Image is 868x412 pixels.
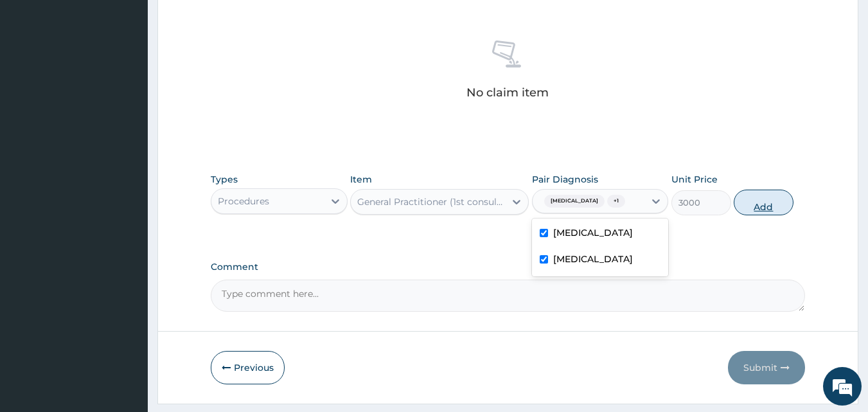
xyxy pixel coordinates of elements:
button: Submit [728,351,805,384]
span: We're online! [75,124,177,254]
button: Previous [211,351,285,384]
label: [MEDICAL_DATA] [553,226,633,239]
img: d_794563401_company_1708531726252_794563401 [24,64,52,96]
label: Pair Diagnosis [532,173,598,186]
div: Minimize live chat window [211,6,242,37]
label: Unit Price [671,173,718,186]
label: Item [350,173,372,186]
span: + 1 [607,195,625,208]
div: Procedures [218,195,269,208]
span: [MEDICAL_DATA] [544,195,605,208]
label: [MEDICAL_DATA] [553,253,633,265]
p: No claim item [466,86,549,99]
textarea: Type your message and hit 'Enter' [6,275,245,320]
label: Types [211,174,238,185]
div: Chat with us now [67,72,216,89]
label: Comment [211,262,806,273]
div: General Practitioner (1st consultation) [357,195,506,208]
button: Add [734,190,793,215]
